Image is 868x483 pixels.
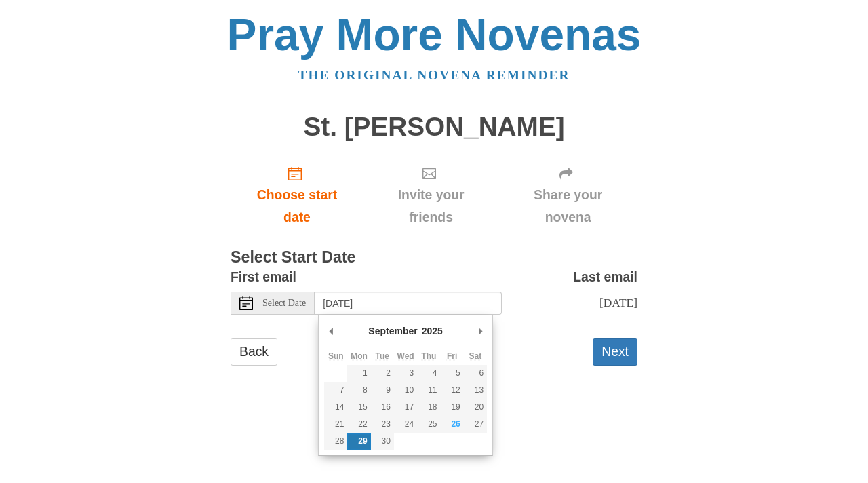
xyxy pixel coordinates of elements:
button: 8 [347,382,370,399]
button: 11 [417,382,440,399]
a: Pray More Novenas [227,9,642,60]
div: September [366,321,419,341]
h3: Select Start Date [231,249,637,267]
a: Back [231,338,277,366]
button: 13 [464,382,487,399]
button: 22 [347,416,370,433]
button: 25 [417,416,440,433]
button: 12 [441,382,464,399]
abbr: Sunday [328,351,344,361]
span: Select Date [262,298,306,308]
button: 17 [394,399,417,416]
abbr: Saturday [469,351,482,361]
abbr: Friday [447,351,457,361]
abbr: Wednesday [397,351,414,361]
button: 20 [464,399,487,416]
button: 6 [464,365,487,382]
button: 7 [324,382,347,399]
abbr: Thursday [421,351,436,361]
button: 9 [371,382,394,399]
button: 15 [347,399,370,416]
button: 19 [441,399,464,416]
button: 3 [394,365,417,382]
a: Choose start date [231,155,363,235]
span: Share your novena [512,184,624,229]
button: 26 [441,416,464,433]
button: 30 [371,433,394,450]
button: 10 [394,382,417,399]
button: 14 [324,399,347,416]
button: Next Month [473,321,487,341]
button: Next [593,338,637,366]
button: 28 [324,433,347,450]
label: Last email [573,266,637,288]
button: 18 [417,399,440,416]
abbr: Tuesday [376,351,389,361]
button: 2 [371,365,394,382]
span: [DATE] [599,296,637,309]
button: 27 [464,416,487,433]
input: Use the arrow keys to pick a date [315,292,502,315]
abbr: Monday [351,351,368,361]
button: 21 [324,416,347,433]
button: 4 [417,365,440,382]
button: Previous Month [324,321,338,341]
label: First email [231,266,296,288]
h1: St. [PERSON_NAME] [231,113,637,142]
button: 1 [347,365,370,382]
button: 23 [371,416,394,433]
span: Invite your friends [377,184,485,229]
div: Click "Next" to confirm your start date first. [498,155,637,235]
button: 29 [347,433,370,450]
button: 16 [371,399,394,416]
a: The original novena reminder [298,68,570,82]
div: Click "Next" to confirm your start date first. [363,155,498,235]
span: Choose start date [244,184,350,229]
button: 5 [441,365,464,382]
button: 24 [394,416,417,433]
div: 2025 [420,321,445,341]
